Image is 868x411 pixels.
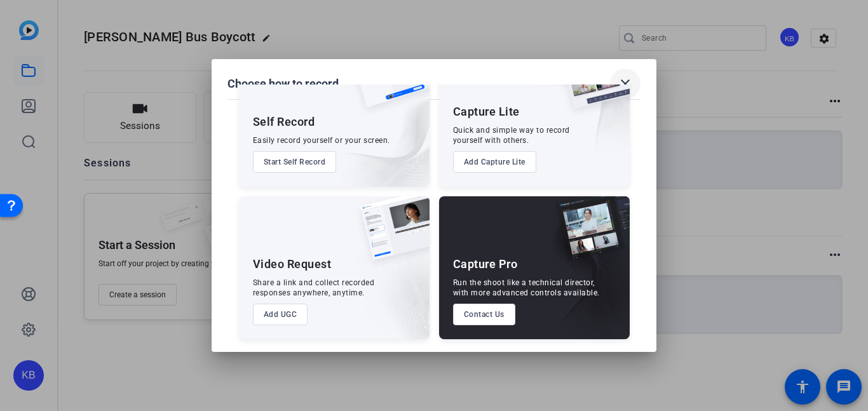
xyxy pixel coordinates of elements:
img: embarkstudio-capture-pro.png [536,212,630,339]
img: embarkstudio-ugc-content.png [356,236,430,339]
img: capture-pro.png [546,196,630,274]
div: Run the shoot like a technical director, with more advanced controls available. [453,278,600,298]
div: Share a link and collect recorded responses anywhere, anytime. [253,278,375,298]
div: Easily record yourself or your screen. [253,135,390,145]
img: ugc-content.png [351,196,430,273]
button: Add UGC [253,304,308,325]
button: Start Self Record [253,151,337,173]
img: embarkstudio-capture-lite.png [516,44,630,171]
button: Add Capture Lite [453,151,536,173]
div: Quick and simple way to record yourself with others. [453,125,570,145]
div: Capture Pro [453,257,518,272]
img: embarkstudio-self-record.png [319,71,430,187]
mat-icon: close [618,76,633,91]
div: Capture Lite [453,104,520,119]
h1: Choose how to record [227,76,339,91]
div: Video Request [253,257,332,272]
button: Contact Us [453,304,515,325]
div: Self Record [253,114,315,130]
